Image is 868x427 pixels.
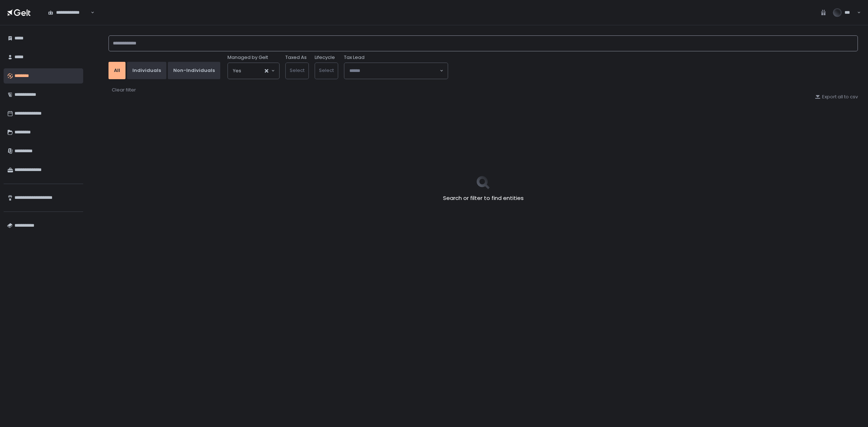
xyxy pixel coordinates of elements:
div: All [114,67,120,74]
button: Individuals [127,62,166,79]
button: Non-Individuals [168,62,220,79]
button: All [109,62,125,79]
span: Yes [233,67,241,74]
input: Search for option [241,67,264,74]
div: Search for option [43,5,94,20]
button: Export all to csv [815,94,858,100]
div: Clear filter [112,87,136,93]
span: Tax Lead [344,54,365,61]
div: Search for option [344,63,448,79]
button: Clear filter [111,86,136,94]
button: Clear Selected [265,69,268,73]
input: Search for option [349,67,439,74]
div: Non-Individuals [173,67,215,74]
span: Select [319,67,334,74]
span: Managed by Gelt [227,54,268,61]
label: Lifecycle [315,54,335,61]
label: Taxed As [285,54,307,61]
div: Individuals [132,67,161,74]
div: Search for option [228,63,279,79]
h2: Search or filter to find entities [443,194,524,202]
span: Select [290,67,305,74]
